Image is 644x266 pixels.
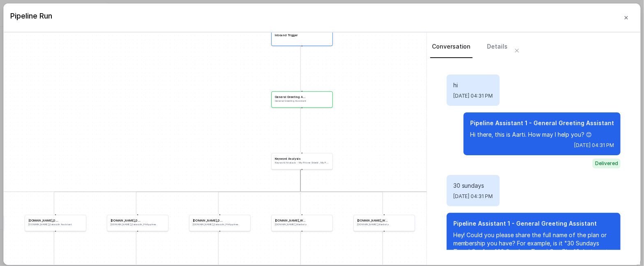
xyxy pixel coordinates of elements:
p: General Greeting Assistant [275,99,329,103]
p: hi [453,81,493,89]
div: General Greeting AssistantGeneral Greeting Assistant [271,91,333,108]
p: Pipeline Assistant 1 - General Greeting Assistant [453,219,614,228]
span: [DOMAIN_NAME]_Wardwiz [357,219,388,223]
span: [DOMAIN_NAME]_Wardwiz [275,219,306,223]
div: Inbound Trigger [271,30,333,46]
p: 30 sundays [453,182,493,190]
span: Delivered [593,159,621,168]
p: [DOMAIN_NAME]_Wardwiz [357,223,411,226]
div: [DOMAIN_NAME]_Datacultr Assistant[DOMAIN_NAME]_Datacultr Assistant [25,215,86,231]
p: Hi there, this is Aarti. How may I help you? 😊 [470,131,614,139]
span: [DOMAIN_NAME]_Datacultr_Philippines [111,219,141,223]
g: Edge from thRPV97V40psifsRRbIYq to 3dPT4pyK_yk0DkeUY0Wb2 [54,169,300,214]
p: [DOMAIN_NAME]_Datacultr_Philippines [193,223,247,226]
g: Edge from thRPV97V40psifsRRbIYq to xHo-4TmC_8NNxZ1LOphnG [300,169,629,214]
span: Inbound Trigger [275,33,298,37]
span: [DATE] 04:31 PM [453,93,493,99]
span: Keyword Analysis [275,157,300,161]
p: [DOMAIN_NAME]_Datacultr Assistant [28,223,83,226]
div: [DOMAIN_NAME]_Wardwiz[DOMAIN_NAME]_Wardwiz [353,215,415,231]
div: Keyword AnalysisKeyword Analysis - My Phone Shield , My Phone Shield Lite, My Phone Shield Lite P... [271,153,333,170]
div: [DOMAIN_NAME]_Wardwiz[DOMAIN_NAME]_Wardwiz [271,215,333,231]
g: Edge from thRPV97V40psifsRRbIYq to XrDkUgQgafNsS_QQDzX5r [218,169,300,214]
p: Hey! Could you please share the full name of the plan or membership you have? For example, is it ... [453,231,614,264]
span: [DOMAIN_NAME]_Datacultr Assistant [28,219,59,223]
p: [DOMAIN_NAME]_Datacultr_Philippines [111,223,165,226]
a: Details [486,36,510,58]
p: Keyword Analysis - My Phone Shield , My Phone Shield Lite, My Phone Shield Lite Plus - Screen Dam... [275,161,329,164]
g: Edge from thRPV97V40psifsRRbIYq to qQ11vnRDoSpLnIE2BXH4g [136,169,300,214]
span: [DOMAIN_NAME]_Datacultr_Philippines [193,219,224,223]
div: Pipeline Run [10,10,52,25]
span: General Greeting Assistant [275,95,306,99]
a: Conversation [430,36,473,58]
nav: Tabs [430,36,510,58]
p: Pipeline Assistant 1 - General Greeting Assistant [470,119,614,127]
span: [DATE] 04:31 PM [453,193,493,200]
p: [DOMAIN_NAME]_Wardwiz [275,223,329,226]
div: [DOMAIN_NAME]_Datacultr_Philippines[DOMAIN_NAME]_Datacultr_Philippines [189,215,251,231]
span: [DATE] 04:31 PM [574,142,614,149]
div: [DOMAIN_NAME]_Datacultr_Philippines[DOMAIN_NAME]_Datacultr_Philippines [107,215,169,231]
